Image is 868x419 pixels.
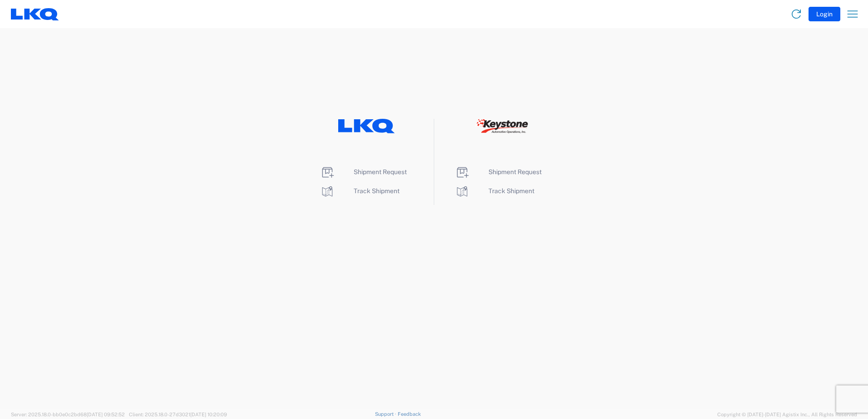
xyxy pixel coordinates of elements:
span: Track Shipment [488,187,534,195]
a: Shipment Request [320,168,407,175]
span: Shipment Request [354,168,407,175]
span: Client: 2025.18.0-27d3021 [129,412,227,417]
a: Feedback [398,411,421,417]
a: Track Shipment [455,187,534,195]
a: Support [375,411,398,417]
button: Login [809,7,840,21]
span: Copyright © [DATE]-[DATE] Agistix Inc., All Rights Reserved [717,410,857,419]
span: Server: 2025.18.0-bb0e0c2bd68 [11,412,125,417]
a: Track Shipment [320,187,399,195]
a: Shipment Request [455,168,542,175]
span: [DATE] 09:52:52 [87,412,125,417]
span: [DATE] 10:20:09 [190,412,227,417]
span: Track Shipment [354,187,399,195]
span: Shipment Request [488,168,542,175]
